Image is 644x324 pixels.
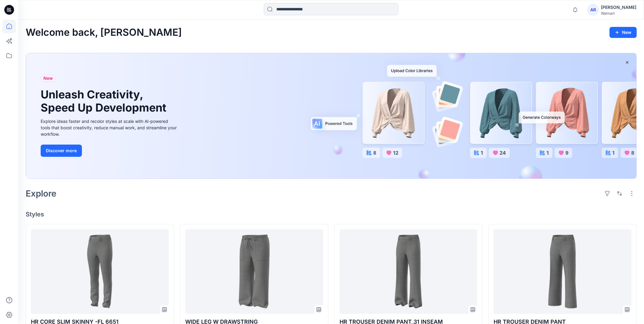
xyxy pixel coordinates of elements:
[41,118,178,137] div: Explore ideas faster and recolor styles at scale with AI-powered tools that boost creativity, red...
[26,211,637,218] h4: Styles
[185,229,323,314] a: WIDE LEG W DRAWSTRING
[601,4,636,11] div: [PERSON_NAME]
[31,229,169,314] a: HR CORE SLIM SKINNY -FL 6651
[494,229,631,314] a: HR TROUSER DENIM PANT
[41,88,169,114] h1: Unleash Creativity, Speed Up Development
[41,145,178,157] a: Discover more
[609,27,637,38] button: New
[26,189,57,198] h2: Explore
[41,145,82,157] button: Discover more
[26,27,182,38] h2: Welcome back, [PERSON_NAME]
[43,75,53,82] span: New
[340,229,477,314] a: HR TROUSER DENIM PANT_31 INSEAM
[601,11,636,16] div: Walmart
[587,4,598,15] div: AR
